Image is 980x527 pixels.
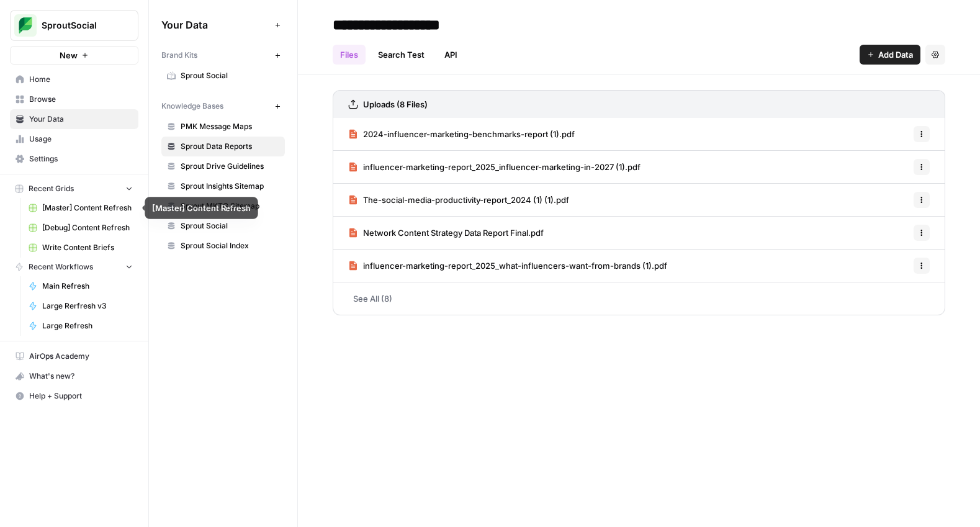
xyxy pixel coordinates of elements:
[23,276,138,296] a: Main Refresh
[878,48,913,61] span: Add Data
[161,66,285,86] a: Sprout Social
[161,176,285,196] a: Sprout Insights Sitemap
[363,98,428,110] h3: Uploads (8 Files)
[23,296,138,316] a: Large Rerfresh v3
[10,149,138,169] a: Settings
[42,281,133,292] span: Main Refresh
[10,386,138,406] button: Help + Support
[348,151,641,183] a: influencer-marketing-report_2025_influencer-marketing-in-2027 (1).pdf
[161,156,285,176] a: Sprout Drive Guidelines
[363,161,641,173] span: influencer-marketing-report_2025_influencer-marketing-in-2027 (1).pdf
[10,109,138,129] a: Your Data
[363,259,667,272] span: influencer-marketing-report_2025_what-influencers-want-from-brands (1).pdf
[23,198,138,218] a: [Master] Content Refresh
[333,45,366,65] a: Files
[29,153,133,164] span: Settings
[161,236,285,256] a: Sprout Social Index
[348,217,544,249] a: Network Content Strategy Data Report Final.pdf
[363,227,544,239] span: Network Content Strategy Data Report Final.pdf
[181,161,279,172] span: Sprout Drive Guidelines
[29,351,133,362] span: AirOps Academy
[60,49,78,61] span: New
[348,250,667,282] a: influencer-marketing-report_2025_what-influencers-want-from-brands (1).pdf
[161,196,285,216] a: Sprout MKTG Sitemap
[29,390,133,402] span: Help + Support
[363,128,575,140] span: 2024-influencer-marketing-benchmarks-report (1).pdf
[181,181,279,192] span: Sprout Insights Sitemap
[161,50,197,61] span: Brand Kits
[10,346,138,366] a: AirOps Academy
[10,89,138,109] a: Browse
[42,222,133,233] span: [Debug] Content Refresh
[23,238,138,258] a: Write Content Briefs
[42,19,117,32] span: SproutSocial
[14,14,37,37] img: SproutSocial Logo
[181,240,279,251] span: Sprout Social Index
[363,194,569,206] span: The-social-media-productivity-report_2024 (1) (1).pdf
[42,242,133,253] span: Write Content Briefs
[181,70,279,81] span: Sprout Social
[42,300,133,312] span: Large Rerfresh v3
[10,258,138,276] button: Recent Workflows
[348,184,569,216] a: The-social-media-productivity-report_2024 (1) (1).pdf
[348,91,428,118] a: Uploads (8 Files)
[10,10,138,41] button: Workspace: SproutSocial
[10,70,138,89] a: Home
[10,129,138,149] a: Usage
[29,94,133,105] span: Browse
[348,118,575,150] a: 2024-influencer-marketing-benchmarks-report (1).pdf
[11,367,138,385] div: What's new?
[181,220,279,232] span: Sprout Social
[161,101,223,112] span: Knowledge Bases
[29,133,133,145] span: Usage
[42,320,133,331] span: Large Refresh
[860,45,920,65] button: Add Data
[371,45,432,65] a: Search Test
[333,282,945,315] a: See All (8)
[181,200,279,212] span: Sprout MKTG Sitemap
[161,117,285,137] a: PMK Message Maps
[181,141,279,152] span: Sprout Data Reports
[10,179,138,198] button: Recent Grids
[181,121,279,132] span: PMK Message Maps
[10,366,138,386] button: What's new?
[161,17,270,32] span: Your Data
[10,46,138,65] button: New
[29,114,133,125] span: Your Data
[23,316,138,336] a: Large Refresh
[42,202,133,214] span: [Master] Content Refresh
[29,183,74,194] span: Recent Grids
[29,261,93,273] span: Recent Workflows
[161,216,285,236] a: Sprout Social
[29,74,133,85] span: Home
[437,45,465,65] a: API
[161,137,285,156] a: Sprout Data Reports
[23,218,138,238] a: [Debug] Content Refresh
